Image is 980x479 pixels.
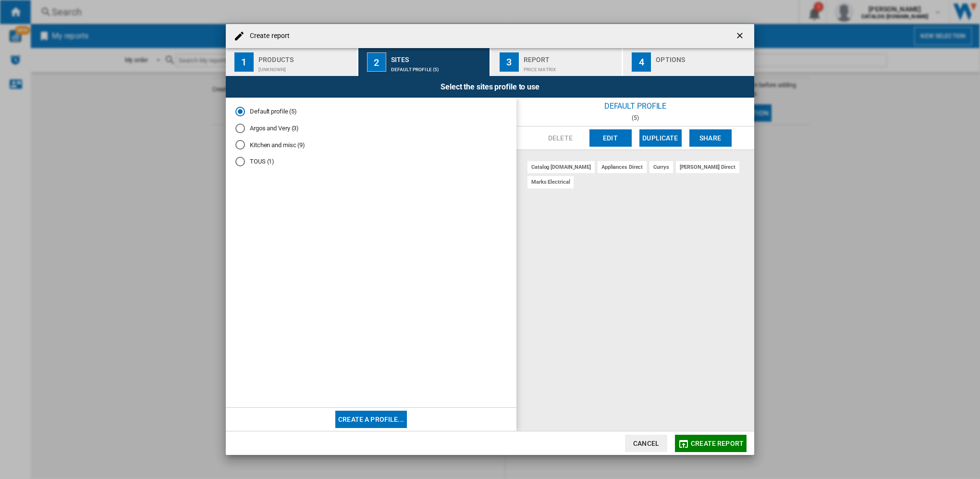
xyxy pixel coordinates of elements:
div: Products [258,52,353,62]
div: 2 [367,52,386,72]
h4: Create report [245,31,290,41]
button: 1 Products [UNKNOWN] [226,48,358,76]
div: 4 [632,52,651,72]
div: (5) [516,114,754,121]
div: Price Matrix [524,62,618,72]
button: 3 Report Price Matrix [491,48,623,76]
md-radio-button: Argos and Very (3) [235,124,507,133]
div: 1 [234,52,254,72]
div: 3 [500,52,519,72]
button: 2 Sites Default profile (5) [358,48,490,76]
div: [UNKNOWN] [258,62,353,72]
button: Delete [539,129,582,147]
button: Edit [589,129,632,147]
div: currys [649,161,673,173]
button: Create report [675,435,747,452]
div: Select the sites profile to use [226,76,754,98]
ng-md-icon: getI18NText('BUTTONS.CLOSE_DIALOG') [735,31,747,42]
button: 4 Options [623,48,754,76]
div: Report [524,52,618,62]
div: Sites [391,52,486,62]
button: Duplicate [639,129,682,147]
md-radio-button: TOUS (1) [235,157,507,166]
div: Default profile (5) [391,62,486,72]
button: Create a profile... [335,411,407,428]
md-radio-button: Default profile (5) [235,107,507,116]
div: [PERSON_NAME] direct [676,161,739,173]
button: getI18NText('BUTTONS.CLOSE_DIALOG') [731,26,750,46]
div: appliances direct [598,161,647,173]
span: Create report [691,440,744,447]
button: Share [689,129,732,147]
div: catalog [DOMAIN_NAME] [527,161,595,173]
div: Default profile [516,98,754,114]
div: Options [656,52,750,62]
md-radio-button: Kitchen and misc (9) [235,140,507,150]
div: marks electrical [527,176,574,188]
button: Cancel [625,435,667,452]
